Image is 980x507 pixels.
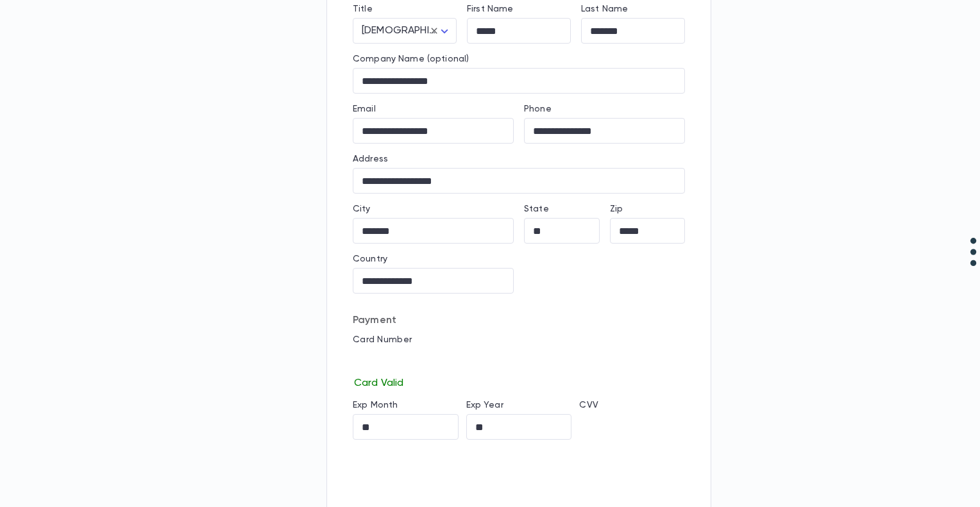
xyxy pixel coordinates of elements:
[353,254,387,264] label: Country
[524,104,552,114] label: Phone
[353,104,376,114] label: Email
[353,154,388,164] label: Address
[353,314,685,327] p: Payment
[353,400,398,410] label: Exp Month
[362,26,471,36] span: [DEMOGRAPHIC_DATA]
[610,204,623,214] label: Zip
[467,4,513,14] label: First Name
[581,4,628,14] label: Last Name
[579,400,685,410] p: CVV
[353,335,685,345] p: Card Number
[466,400,503,410] label: Exp Year
[353,349,685,374] iframe: card
[353,19,457,44] div: [DEMOGRAPHIC_DATA]
[353,54,469,64] label: Company Name (optional)
[353,4,373,14] label: Title
[524,204,549,214] label: State
[579,414,685,440] iframe: cvv
[353,374,685,390] p: Card Valid
[353,204,371,214] label: City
